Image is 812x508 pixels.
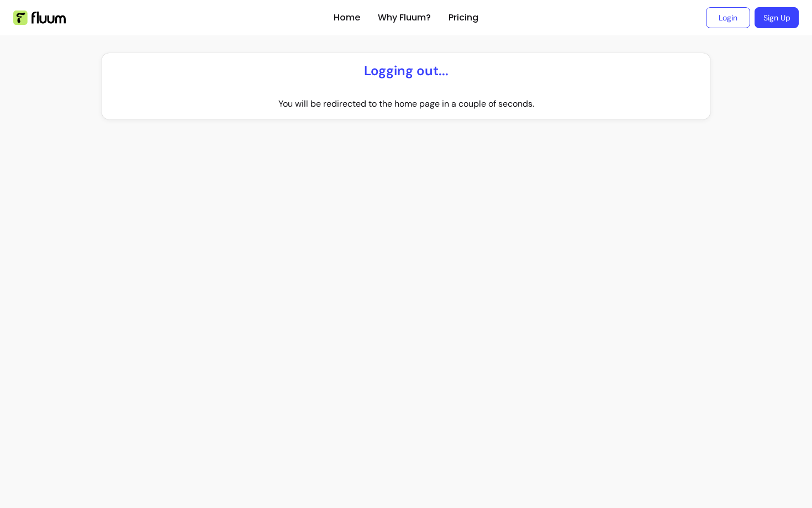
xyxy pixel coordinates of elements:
img: Fluum Logo [13,11,66,25]
a: Why Fluum? [378,11,431,24]
a: Pricing [449,11,478,24]
a: Sign Up [755,7,799,28]
p: Logging out... [364,62,449,80]
a: Login [706,7,750,28]
p: You will be redirected to the home page in a couple of seconds. [278,97,534,111]
a: Home [334,11,360,24]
